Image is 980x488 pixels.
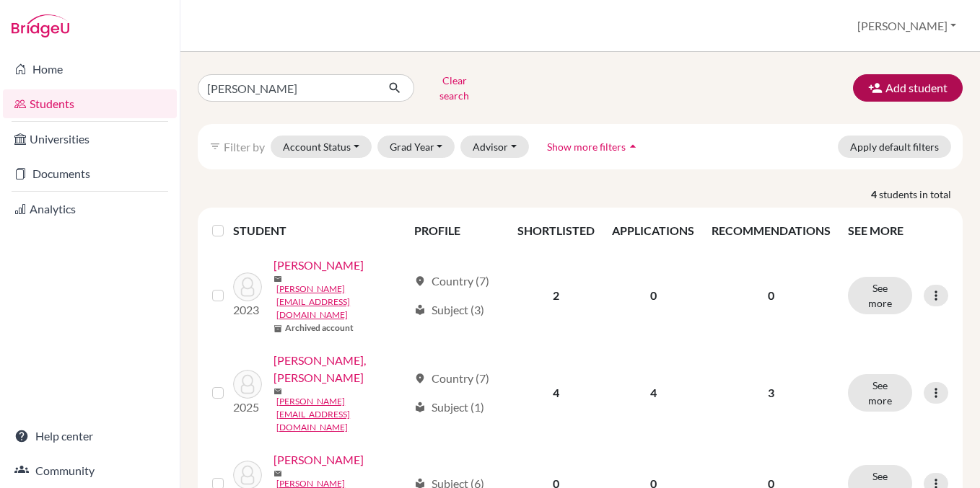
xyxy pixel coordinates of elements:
th: APPLICATIONS [603,213,703,248]
span: local_library [414,402,426,413]
input: Find student by name... [198,74,377,102]
td: 4 [509,343,603,443]
th: STUDENT [233,213,406,248]
a: [PERSON_NAME][EMAIL_ADDRESS][DOMAIN_NAME] [276,283,408,321]
b: Archived account [285,321,354,334]
div: Country (7) [414,272,489,290]
span: Filter by [224,140,265,154]
a: [PERSON_NAME][EMAIL_ADDRESS][DOMAIN_NAME] [276,395,408,434]
div: Subject (1) [414,399,484,416]
span: mail [274,387,282,396]
th: PROFILE [406,213,509,248]
a: Home [3,55,177,84]
span: students in total [879,187,963,202]
button: Grad Year [377,136,455,158]
button: [PERSON_NAME] [851,12,963,40]
th: SHORTLISTED [509,213,603,248]
span: Show more filters [547,141,626,153]
button: Show more filtersarrow_drop_up [535,136,652,158]
button: Apply default filters [838,136,951,158]
p: 0 [712,287,831,304]
img: Kridlova, Michaela [233,370,262,399]
span: inventory_2 [274,324,282,333]
div: Country (7) [414,370,489,387]
th: SEE MORE [839,213,957,248]
p: 2025 [233,399,262,416]
p: 2023 [233,301,262,319]
a: Students [3,89,177,118]
a: [PERSON_NAME] [274,257,364,274]
button: Advisor [460,136,529,158]
span: mail [274,275,282,283]
td: 4 [603,343,703,443]
a: Universities [3,125,177,154]
a: Analytics [3,195,177,223]
i: arrow_drop_up [626,139,640,154]
a: Help center [3,422,177,451]
button: Account Status [271,136,372,158]
button: See more [848,277,912,314]
td: 2 [509,248,603,343]
span: mail [274,469,282,478]
span: location_on [414,373,426,384]
button: See more [848,374,912,412]
a: [PERSON_NAME] [274,451,364,469]
button: Clear search [414,69,494,107]
td: 0 [603,248,703,343]
img: Abaffyova, Michaela [233,272,262,301]
a: [PERSON_NAME], [PERSON_NAME] [274,352,408,386]
img: Bridge-U [12,14,69,37]
button: Add student [853,74,963,102]
a: Documents [3,159,177,188]
p: 3 [712,384,831,402]
strong: 4 [871,187,879,202]
div: Subject (3) [414,301,484,319]
span: local_library [414,304,426,316]
th: RECOMMENDATIONS [703,213,839,248]
span: location_on [414,275,426,287]
i: filter_list [209,141,221,152]
a: Community [3,456,177,485]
